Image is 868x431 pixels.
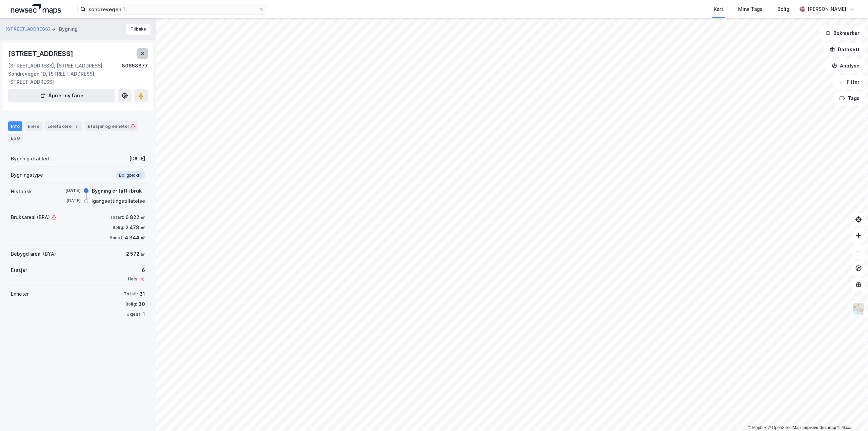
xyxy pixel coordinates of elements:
div: [STREET_ADDRESS] [8,48,75,59]
div: Igangsettingstillatelse [92,197,145,205]
div: Bygning er tatt i bruk [92,187,142,195]
button: Tags [834,92,865,105]
a: Mapbox [748,425,767,430]
button: Tilbake [126,24,151,35]
div: Mine Tags [738,5,763,13]
button: Analyse [826,59,865,73]
button: [STREET_ADDRESS] [5,26,51,33]
div: 6 [128,266,145,274]
div: Annet: [110,235,123,240]
div: 1 [143,310,145,318]
div: 30 [138,300,145,308]
div: 31 [139,290,145,298]
button: Åpne i ny fane [8,89,115,102]
div: 2 478 ㎡ [125,223,145,232]
div: Etasjer og enheter [88,123,136,129]
div: [DATE] [54,198,81,204]
div: Ukjent: [126,312,141,317]
button: Bokmerker [820,26,865,40]
div: [DATE] [54,188,81,194]
div: Leietakere [45,121,82,131]
div: [STREET_ADDRESS], [STREET_ADDRESS], Sondrevegen 1D, [STREET_ADDRESS], [STREET_ADDRESS] [8,62,122,86]
div: 2 [73,123,80,130]
button: Filter [833,75,865,89]
img: Z [852,302,865,315]
div: 80658877 [122,62,148,86]
button: Datasett [824,43,865,56]
div: Bolig: [125,301,137,307]
a: OpenStreetMap [768,425,801,430]
div: ESG [8,134,23,142]
div: Historikk [11,188,32,196]
iframe: Chat Widget [834,398,868,431]
div: Enheter [11,290,29,298]
div: Bygningstype [11,171,43,179]
div: Eiere [25,121,42,131]
div: Bruksareal (BRA) [11,213,57,221]
div: Totalt: [110,215,124,220]
div: Heis: [128,276,138,282]
div: 2 572 ㎡ [126,250,145,258]
div: 4 344 ㎡ [125,234,145,242]
div: 6 822 ㎡ [125,213,145,221]
div: Bygning etablert [11,155,50,163]
div: Bolig [777,5,789,13]
div: Info [8,121,22,131]
div: Bebygd areal (BYA) [11,250,56,258]
div: Bygning [59,25,78,33]
div: Totalt: [124,291,138,297]
a: Improve this map [803,425,836,430]
div: Kontrollprogram for chat [834,398,868,431]
div: Etasjer [11,266,27,274]
input: Søk på adresse, matrikkel, gårdeiere, leietakere eller personer [86,4,259,14]
img: logo.a4113a55bc3d86da70a041830d287a7e.svg [11,4,61,14]
div: Kart [714,5,723,13]
div: Bolig: [113,225,124,230]
div: [DATE] [129,155,145,163]
div: [PERSON_NAME] [808,5,846,13]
